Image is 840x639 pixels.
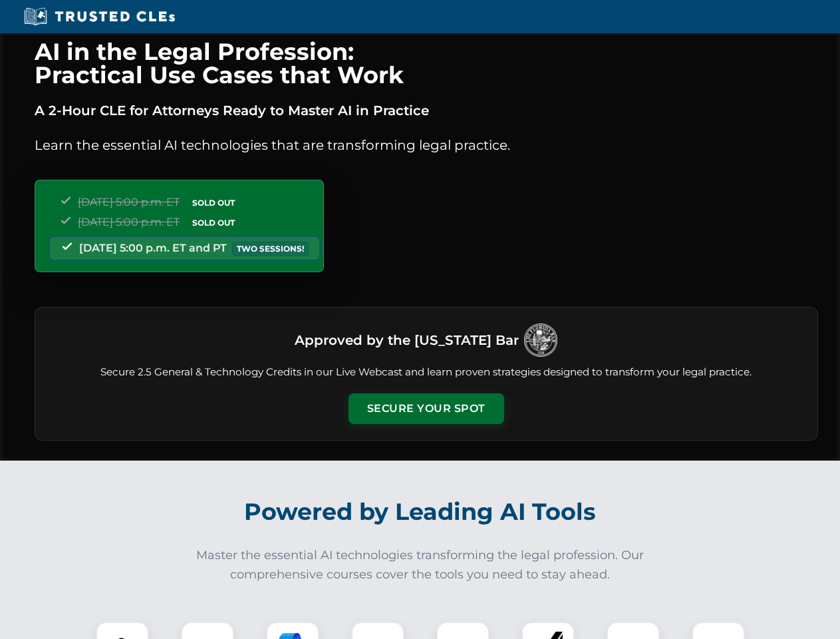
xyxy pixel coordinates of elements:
span: [DATE] 5:00 p.m. ET [78,216,180,228]
button: Secure Your Spot [349,393,504,424]
img: Trusted CLEs [20,7,179,27]
h3: Approved by the [US_STATE] Bar [295,328,519,352]
span: SOLD OUT [188,196,239,210]
span: SOLD OUT [188,216,239,230]
p: Learn the essential AI technologies that are transforming legal practice. [35,134,818,156]
img: Logo [524,323,557,357]
p: Master the essential AI technologies transforming the legal profession. Our comprehensive courses... [188,546,653,584]
h1: AI in the Legal Profession: Practical Use Cases that Work [35,40,818,87]
p: Secure 2.5 General & Technology Credits in our Live Webcast and learn proven strategies designed ... [51,365,801,380]
h2: Powered by Leading AI Tools [52,489,789,535]
p: A 2-Hour CLE for Attorneys Ready to Master AI in Practice [35,100,818,121]
span: [DATE] 5:00 p.m. ET [78,196,180,208]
